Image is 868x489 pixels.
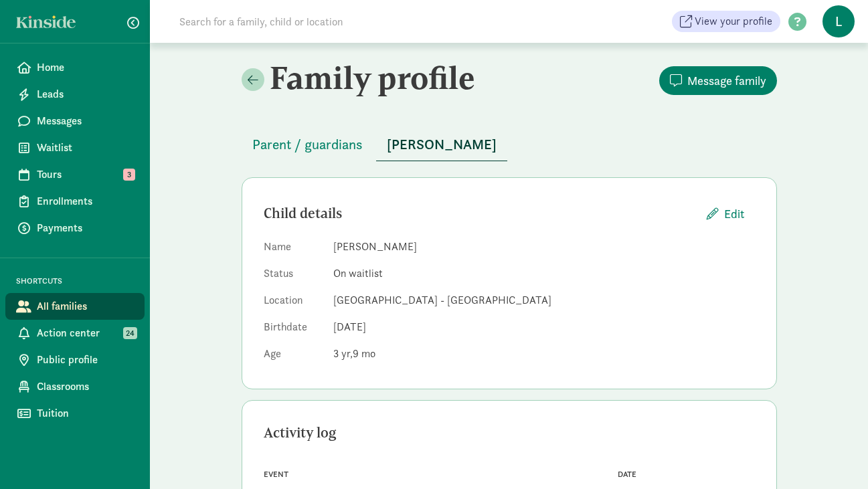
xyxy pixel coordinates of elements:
[5,215,145,241] a: Payments
[376,137,507,153] a: [PERSON_NAME]
[5,108,145,134] a: Messages
[37,325,134,341] span: Action center
[695,13,772,29] span: View your profile
[264,422,755,444] div: Activity log
[822,5,855,37] span: L
[724,205,744,223] span: Edit
[264,319,323,340] dt: Birthdate
[37,193,134,209] span: Enrollments
[5,373,145,400] a: Classrooms
[5,81,145,108] a: Leads
[264,239,323,260] dt: Name
[37,167,134,183] span: Tours
[687,72,766,90] span: Message family
[696,199,755,228] button: Edit
[264,346,323,367] dt: Age
[5,161,145,188] a: Tours 3
[5,400,145,427] a: Tuition
[264,292,323,314] dt: Location
[264,470,288,479] span: Event
[801,425,868,489] iframe: Chat Widget
[242,137,373,153] a: Parent / guardians
[123,327,137,339] span: 24
[333,347,353,361] span: 3
[171,8,547,35] input: Search for a family, child or location
[242,59,507,96] h2: Family profile
[264,203,696,224] div: Child details
[333,320,366,334] span: [DATE]
[37,220,134,236] span: Payments
[659,66,777,95] button: Message family
[387,134,497,155] span: [PERSON_NAME]
[37,405,134,421] span: Tuition
[333,239,755,255] dd: [PERSON_NAME]
[252,134,363,155] span: Parent / guardians
[37,113,134,129] span: Messages
[37,298,134,314] span: All families
[376,128,507,161] button: [PERSON_NAME]
[242,128,373,161] button: Parent / guardians
[333,292,755,308] dd: [GEOGRAPHIC_DATA] - [GEOGRAPHIC_DATA]
[333,266,755,282] dd: On waitlist
[37,86,134,102] span: Leads
[123,169,135,181] span: 3
[37,379,134,395] span: Classrooms
[5,188,145,215] a: Enrollments
[618,470,636,479] span: Date
[37,352,134,368] span: Public profile
[37,140,134,156] span: Waitlist
[5,134,145,161] a: Waitlist
[353,347,375,361] span: 9
[37,60,134,76] span: Home
[672,11,780,32] a: View your profile
[5,54,145,81] a: Home
[5,320,145,347] a: Action center 24
[5,347,145,373] a: Public profile
[5,293,145,320] a: All families
[264,266,323,287] dt: Status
